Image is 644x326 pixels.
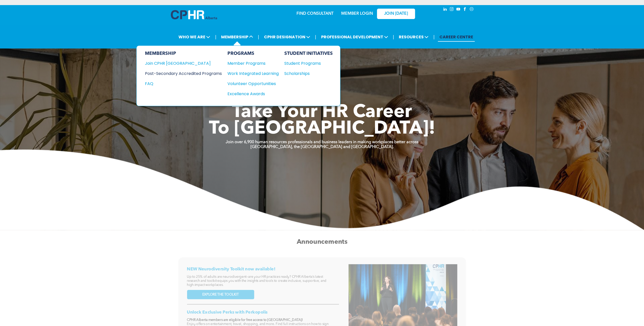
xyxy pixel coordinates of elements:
span: JOIN [DATE] [384,11,408,16]
div: PROGRAMS [227,51,278,56]
a: FAQ [145,80,222,87]
div: Join CPHR [GEOGRAPHIC_DATA] [145,60,214,67]
span: RESOURCES [397,32,430,42]
a: JOIN [DATE] [377,9,415,19]
a: Excellence Awards [227,91,278,97]
div: STUDENT INITIATIVES [284,51,333,56]
span: PROFESSIONAL DEVELOPMENT [319,32,389,42]
div: Member Programs [227,60,273,67]
a: Post-Secondary Accredited Programs [145,70,222,77]
div: Excellence Awards [227,91,273,97]
span: Up to 25% of adults are neurodivergent—are your HR practices ready? CPHR Alberta’s latest researc... [187,275,326,286]
span: NEW Neurodiversity Toolkit now available! [187,267,275,271]
a: Scholarships [284,70,333,77]
li: | [215,32,216,42]
div: Post-Secondary Accredited Programs [145,70,214,77]
div: FAQ [145,80,214,87]
a: MEMBER LOGIN [341,12,373,16]
div: Scholarships [284,70,328,77]
a: instagram [449,6,455,13]
span: MEMBERSHIP [220,32,255,42]
a: Join CPHR [GEOGRAPHIC_DATA] [145,60,222,67]
a: CAREER CENTRE [438,32,475,42]
span: Unlock Exclusive Perks with Perkopolis [187,310,268,315]
a: Student Programs [284,60,333,67]
span: Announcements [296,239,347,245]
li: | [315,32,316,42]
a: Volunteer Opportunities [227,80,278,87]
span: To [GEOGRAPHIC_DATA]! [209,120,435,138]
div: Work Integrated Learning [227,70,273,77]
a: EXPLORE THE TOOLKIT [187,290,254,299]
strong: [GEOGRAPHIC_DATA], the [GEOGRAPHIC_DATA] and [GEOGRAPHIC_DATA]. [251,145,394,149]
a: Social network [469,6,474,13]
a: Work Integrated Learning [227,70,278,77]
img: A blue and white logo for cp alberta [171,10,217,19]
a: linkedin [442,6,448,13]
a: Member Programs [227,60,278,67]
div: Student Programs [284,60,328,67]
div: MEMBERSHIP [145,51,222,56]
span: WHO WE ARE [177,32,212,42]
li: | [393,32,394,42]
span: CPHR DESIGNATION [262,32,312,42]
li: | [433,32,435,42]
div: Volunteer Opportunities [227,80,273,87]
strong: Join over 6,900 human resources professionals and business leaders in making workplaces better ac... [226,140,418,144]
a: youtube [456,6,461,13]
span: EXPLORE THE TOOLKIT [202,292,239,297]
strong: CPHR Alberta members are eligible for free access to [GEOGRAPHIC_DATA]! [187,318,303,321]
a: FIND CONSULTANT [296,12,334,16]
span: Take Your HR Career [232,103,412,122]
li: | [258,32,259,42]
a: facebook [462,6,468,13]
